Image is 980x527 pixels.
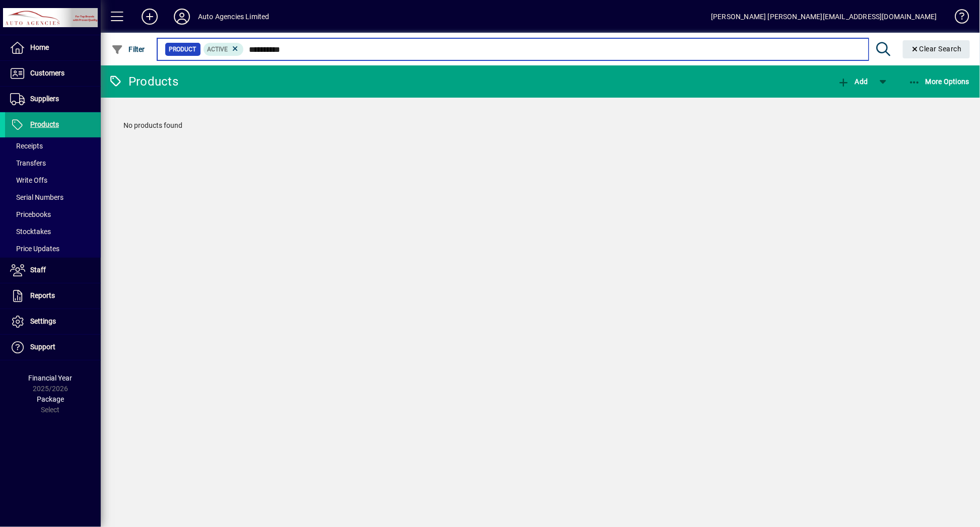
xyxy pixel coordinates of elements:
[5,309,101,334] a: Settings
[906,72,972,91] button: More Options
[113,110,967,141] div: No products found
[5,223,101,240] a: Stocktakes
[5,155,101,172] a: Transfers
[947,2,967,35] a: Knowledge Base
[10,210,51,218] span: Pricebooks
[198,9,270,25] div: Auto Agencies Limited
[108,73,178,90] div: Products
[10,142,43,150] span: Receipts
[5,335,101,360] a: Support
[835,72,870,91] button: Add
[30,343,55,351] span: Support
[5,87,101,112] a: Suppliers
[109,40,148,58] button: Filter
[30,95,59,103] span: Suppliers
[10,159,46,167] span: Transfers
[30,291,55,299] span: Reports
[10,176,47,184] span: Write Offs
[5,283,101,309] a: Reports
[111,45,145,53] span: Filter
[5,258,101,283] a: Staff
[166,8,198,26] button: Profile
[30,43,49,51] span: Home
[837,78,868,86] span: Add
[29,374,73,382] span: Financial Year
[204,43,244,56] mat-chip: Activation Status: Active
[134,8,166,26] button: Add
[5,206,101,223] a: Pricebooks
[30,120,59,128] span: Products
[911,45,962,53] span: Clear Search
[30,317,56,325] span: Settings
[5,172,101,189] a: Write Offs
[30,69,64,77] span: Customers
[10,245,59,253] span: Price Updates
[5,240,101,257] a: Price Updates
[10,228,51,236] span: Stocktakes
[208,46,228,53] span: Active
[169,44,197,54] span: Product
[711,9,937,25] div: [PERSON_NAME] [PERSON_NAME][EMAIL_ADDRESS][DOMAIN_NAME]
[903,40,970,58] button: Clear
[5,61,101,86] a: Customers
[5,137,101,155] a: Receipts
[37,395,64,403] span: Package
[5,189,101,206] a: Serial Numbers
[30,266,46,274] span: Staff
[5,35,101,60] a: Home
[908,78,970,86] span: More Options
[10,193,63,201] span: Serial Numbers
